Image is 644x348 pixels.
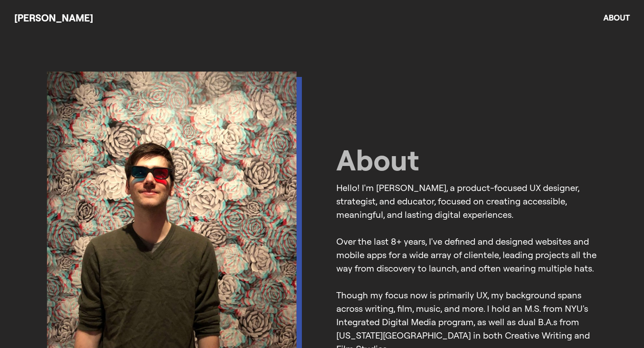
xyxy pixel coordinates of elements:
[336,181,608,221] p: Hello! I'm [PERSON_NAME], a product-focused UX designer, strategist, and educator, focused on cre...
[336,235,608,275] p: Over the last 8+ years, I've defined and designed websites and mobile apps for a wide array of cl...
[603,13,630,23] a: About
[14,12,93,24] a: [PERSON_NAME]
[336,143,419,178] h2: About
